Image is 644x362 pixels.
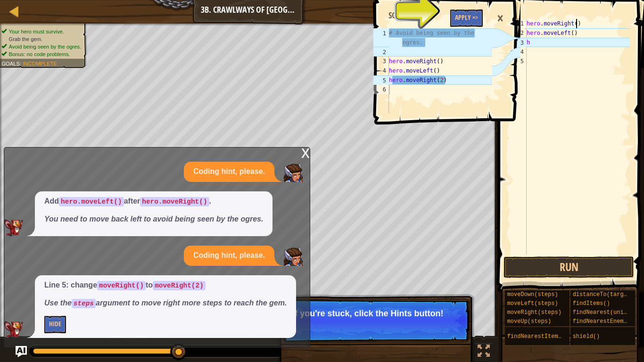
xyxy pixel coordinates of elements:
[9,43,82,49] span: Avoid being seen by the ogres.
[1,50,81,58] li: Bonus: no code problems.
[9,28,64,34] span: Your hero must survive.
[507,291,558,298] span: moveDown(steps)
[1,43,81,50] li: Avoid being seen by the ogres.
[44,196,263,207] p: Add after .
[72,299,96,308] code: steps
[44,280,287,291] p: Line 5: change to
[1,35,81,43] li: Grab the gem.
[373,66,389,75] div: 4
[193,166,265,177] p: Coding hint, please.
[9,51,70,57] span: Bonus: no code problems.
[373,75,389,85] div: 5
[573,333,600,340] span: shield()
[384,9,426,22] div: Solution
[284,163,303,182] img: Player
[507,300,558,307] span: moveLeft(steps)
[507,309,561,316] span: moveRight(steps)
[153,281,206,290] code: moveRight(2)
[193,250,265,261] p: Coding hint, please.
[44,316,66,333] button: Hide
[373,57,389,66] div: 3
[284,247,303,266] img: Player
[23,60,57,66] span: Incomplete
[573,300,610,307] span: findItems()
[9,36,43,42] span: Grab the gem.
[573,309,634,316] span: findNearest(units)
[507,318,552,325] span: moveUp(steps)
[1,28,81,35] li: Your hero must survive.
[44,299,287,307] em: Use the argument to move right more steps to reach the gem.
[373,85,389,94] div: 6
[573,318,634,325] span: findNearestEnemy()
[16,346,27,357] button: Ask AI
[507,333,565,340] span: findNearestItem()
[4,219,23,236] img: AI
[97,281,146,290] code: moveRight()
[44,215,263,223] em: You need to move back left to avoid being seen by the ogres.
[373,47,389,57] div: 2
[140,197,209,206] code: hero.moveRight()
[301,148,310,157] div: x
[450,9,483,27] button: Apply =>
[492,8,508,29] div: ×
[573,291,634,298] span: distanceTo(target)
[504,256,634,278] button: Run
[373,28,389,47] div: 1
[59,197,124,206] code: hero.moveLeft()
[4,321,23,338] img: AI
[1,60,20,66] span: Goals
[20,60,23,66] span: :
